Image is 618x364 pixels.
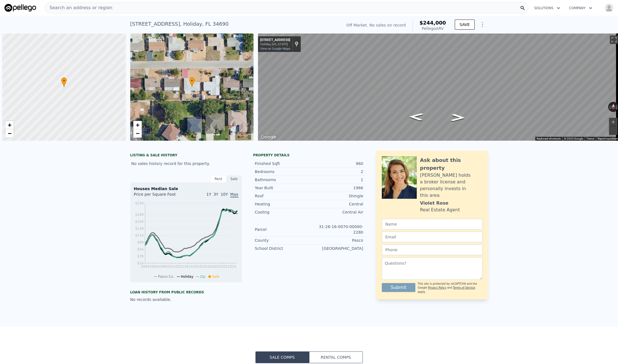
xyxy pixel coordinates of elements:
span: Zip [200,275,205,279]
button: Sale Comps [255,351,309,363]
span: 3Y [214,192,218,197]
div: Central Air [309,209,363,215]
button: Keyboard shortcuts [537,137,561,141]
button: Submit [382,283,416,292]
tspan: $14 [137,261,144,265]
div: Parcel [255,227,309,232]
div: Bathrooms [255,177,309,183]
div: School District [255,246,309,251]
a: Show location on map [295,41,299,47]
span: • [61,78,67,83]
img: avatar [605,3,614,12]
div: Houses Median Sale [134,186,238,191]
div: Price per Square Foot [134,191,186,200]
tspan: $139 [135,227,144,231]
button: Reset the view [611,102,616,112]
button: Rental Comps [309,351,363,363]
div: Violet Rose [420,200,449,207]
div: Heating [255,201,309,207]
span: Search an address or region [45,4,112,11]
span: Holiday [181,275,193,279]
tspan: 2018 [202,265,210,269]
span: + [8,121,11,128]
div: [STREET_ADDRESS] [260,38,290,42]
span: 1Y [206,192,211,197]
a: Zoom in [133,121,142,129]
span: • [189,78,195,83]
tspan: 2012 [176,265,184,269]
tspan: 2008 [158,265,167,269]
tspan: $39 [137,254,144,258]
img: Google [259,133,278,141]
div: Pellego ARV [420,26,446,31]
div: Holiday, [US_STATE] [260,42,290,46]
a: Terms of Service [453,286,475,289]
button: SAVE [455,20,474,30]
div: No records available. [130,297,242,302]
div: Loan history from public records [130,290,242,294]
tspan: $114 [135,233,144,237]
div: Shingle [309,193,363,199]
tspan: $189 [135,213,144,217]
div: Roof [255,193,309,199]
img: Pellego [4,4,36,12]
span: $244,000 [420,20,446,26]
span: 10Y [221,192,228,197]
div: Off Market. No sales on record [346,22,406,28]
button: Rotate counterclockwise [608,102,611,112]
div: Bedrooms [255,169,309,174]
div: 1 [309,177,363,183]
tspan: $164 [135,220,144,224]
div: Year Built [255,185,309,191]
path: Go West, Phoenix Ave [444,112,472,123]
span: − [8,130,11,137]
tspan: 2006 [149,265,158,269]
tspan: 2020 [210,265,219,269]
div: [STREET_ADDRESS] , Holiday , FL 34690 [130,20,229,28]
div: LISTING & SALE HISTORY [130,153,242,159]
a: Privacy Policy [428,286,446,289]
div: Central [309,201,363,207]
div: Pasco [309,238,363,243]
path: Go East, Phoenix Ave [402,111,430,122]
tspan: $64 [137,247,144,251]
div: Ask about this property [420,156,482,172]
div: 31-26-16-0070-00000-2280 [309,224,363,235]
tspan: 2014 [184,265,193,269]
a: View on Google Maps [260,47,290,51]
div: Finished Sqft [255,161,309,166]
button: Solutions [530,3,565,13]
span: Sale [212,275,219,279]
div: 1966 [309,185,363,191]
a: Zoom out [133,129,142,138]
div: [GEOGRAPHIC_DATA] [309,246,363,251]
button: Show Options [477,19,488,30]
button: Zoom out [609,126,617,135]
div: • [61,77,67,87]
button: Zoom in [609,118,617,126]
div: Sale [226,175,242,183]
tspan: 2022 [219,265,228,269]
div: Cooling [255,209,309,215]
tspan: 2004 [141,265,149,269]
a: Zoom out [5,129,14,138]
input: Email [382,232,482,242]
a: Terms (opens in new tab) [586,137,594,140]
a: Open this area in Google Maps (opens a new window) [259,133,278,141]
div: 960 [309,161,363,166]
tspan: 2016 [193,265,202,269]
input: Phone [382,245,482,255]
div: • [189,77,195,87]
div: Rent [211,175,226,183]
tspan: 2024 [228,265,236,269]
button: Company [565,3,597,13]
span: + [136,121,139,128]
div: County [255,238,309,243]
span: © 2025 Google [564,137,583,140]
tspan: $89 [137,240,144,244]
span: Max [230,192,238,198]
tspan: $230 [135,201,144,205]
div: 2 [309,169,363,174]
a: Zoom in [5,121,14,129]
div: [PERSON_NAME] holds a broker license and personally invests in this area [420,172,482,199]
